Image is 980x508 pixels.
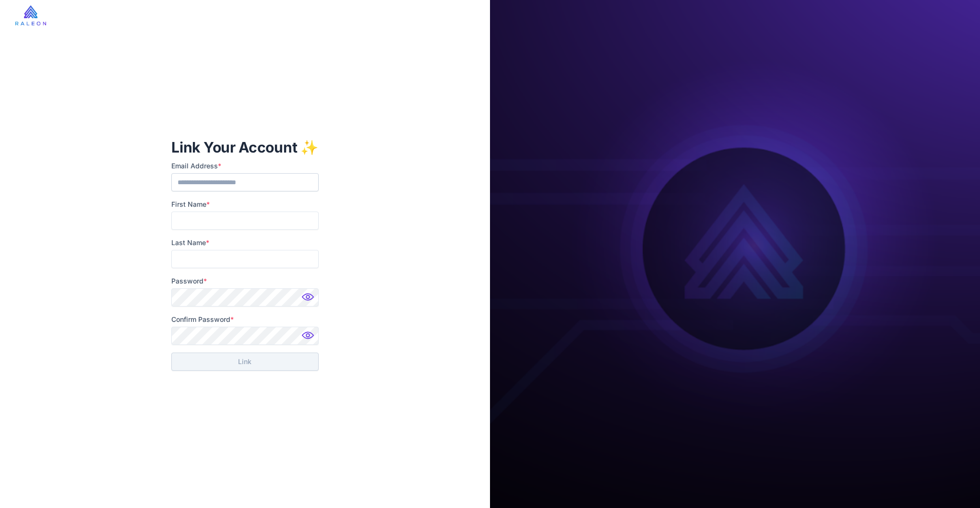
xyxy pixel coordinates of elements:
h1: Link Your Account ✨ [171,138,318,157]
label: Email Address [171,161,318,171]
label: Last Name [171,237,318,248]
label: Password [171,276,318,286]
label: Confirm Password [171,314,318,325]
img: raleon-logo-whitebg.9aac0268.jpg [15,5,46,25]
button: Link [171,353,318,371]
img: Password hidden [299,329,319,348]
label: First Name [171,199,318,210]
img: Password hidden [299,290,319,309]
